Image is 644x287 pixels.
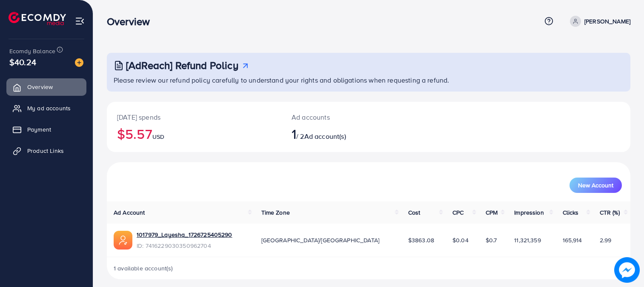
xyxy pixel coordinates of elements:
h3: [AdReach] Refund Policy [126,59,238,72]
a: Payment [6,121,86,138]
a: [PERSON_NAME] [567,16,630,27]
span: Clicks [563,208,579,217]
span: $3863.08 [408,236,434,244]
span: Impression [514,208,544,217]
button: New Account [570,178,622,193]
span: Ecomdy Balance [9,47,55,55]
span: Cost [408,208,421,217]
span: 165,914 [563,236,582,244]
span: Overview [27,83,53,91]
span: 11,321,359 [514,236,541,244]
span: Ad Account [114,208,145,217]
span: Ad account(s) [304,132,346,141]
span: $0.7 [486,236,497,244]
p: [PERSON_NAME] [584,16,630,26]
img: ic-ads-acc.e4c84228.svg [114,231,132,250]
p: Please review our refund policy carefully to understand your rights and obligations when requesti... [114,75,625,85]
p: [DATE] spends [117,112,271,122]
span: 1 [292,124,296,143]
span: 2.99 [600,236,612,244]
span: ID: 7416229030350962704 [137,241,232,250]
span: CPC [452,208,464,217]
span: USD [152,132,164,141]
span: [GEOGRAPHIC_DATA]/[GEOGRAPHIC_DATA] [261,236,380,244]
span: Product Links [27,146,64,155]
h2: / 2 [292,126,402,142]
img: image [75,58,83,67]
img: image [614,257,640,283]
h3: Overview [107,15,157,28]
span: CTR (%) [600,208,620,217]
a: Overview [6,78,86,95]
img: menu [75,16,85,26]
span: CPM [486,208,498,217]
a: Product Links [6,142,86,159]
span: $0.04 [452,236,469,244]
a: My ad accounts [6,100,86,117]
span: $40.24 [9,56,36,68]
p: Ad accounts [292,112,402,122]
img: logo [9,12,66,25]
span: New Account [578,182,613,188]
span: 1 available account(s) [114,264,173,273]
span: My ad accounts [27,104,71,112]
h2: $5.57 [117,126,271,142]
span: Payment [27,125,51,134]
a: 1017979_Layesha_1726725405290 [137,230,232,239]
span: Time Zone [261,208,290,217]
